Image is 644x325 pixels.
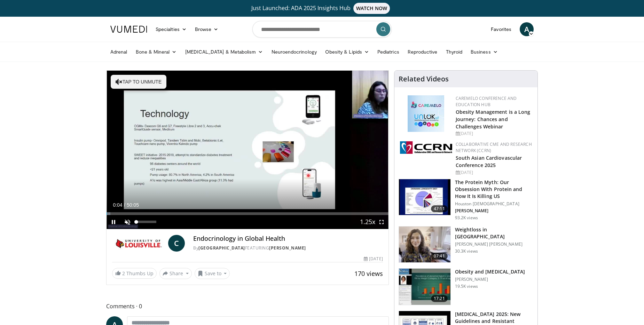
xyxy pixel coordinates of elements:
a: 47:11 The Protein Myth: Our Obsession With Protein and How It Is Killing US Houston [DEMOGRAPHIC_... [399,179,533,221]
img: 0df8ca06-75ef-4873-806f-abcb553c84b6.150x105_q85_crop-smart_upscale.jpg [399,269,450,305]
span: 50:05 [127,202,139,208]
a: [MEDICAL_DATA] & Metabolism [181,45,267,59]
p: 19.5K views [455,284,478,289]
button: Share [159,268,192,279]
a: CaReMeLO Conference and Education Hub [456,95,517,108]
img: a04ee3ba-8487-4636-b0fb-5e8d268f3737.png.150x105_q85_autocrop_double_scale_upscale_version-0.2.png [400,141,452,154]
a: 07:41 Weightloss in [GEOGRAPHIC_DATA] [PERSON_NAME] [PERSON_NAME] 30.3K views [399,226,533,263]
div: Progress Bar [107,212,388,215]
button: Save to [195,268,230,279]
div: Volume Level [136,221,156,223]
img: b7b8b05e-5021-418b-a89a-60a270e7cf82.150x105_q85_crop-smart_upscale.jpg [399,179,450,215]
button: Pause [107,215,120,229]
input: Search topics, interventions [252,21,392,38]
a: Reproductive [403,45,442,59]
a: Just Launched: ADA 2025 Insights HubWATCH NOW [111,3,533,14]
a: Thyroid [442,45,467,59]
div: By FEATURING [193,245,383,251]
p: Houston [DEMOGRAPHIC_DATA] [455,201,533,207]
p: 93.2K views [455,215,478,221]
span: / [124,202,125,208]
img: University of Louisville [112,235,165,252]
a: Business [466,45,502,59]
button: Fullscreen [375,215,388,229]
a: Bone & Mineral [132,45,181,59]
a: Specialties [151,22,191,36]
video-js: Video Player [107,71,388,229]
a: 17:21 Obesity and [MEDICAL_DATA] [PERSON_NAME] 19.5K views [399,268,533,305]
h3: Weightloss in [GEOGRAPHIC_DATA] [455,226,533,240]
a: Neuroendocrinology [267,45,321,59]
a: Obesity Management is a Long Journey: Chances and Challenges Webinar [456,109,531,130]
p: [PERSON_NAME] [455,277,525,282]
h3: Obesity and [MEDICAL_DATA] [455,268,525,275]
img: VuMedi Logo [110,26,147,33]
img: 45df64a9-a6de-482c-8a90-ada250f7980c.png.150x105_q85_autocrop_double_scale_upscale_version-0.2.jpg [408,95,444,132]
h4: Endocrinology in Global Health [193,235,383,243]
span: WATCH NOW [353,3,390,14]
a: Collaborative CME and Research Network (CCRN) [456,141,532,153]
a: Obesity & Lipids [321,45,373,59]
span: 2 [122,270,125,277]
a: [GEOGRAPHIC_DATA] [198,245,245,251]
a: South Asian Cardiovascular Conference 2025 [456,154,522,168]
p: [PERSON_NAME] [455,208,533,214]
p: 30.3K views [455,248,478,254]
button: Tap to unmute [111,75,166,89]
a: [PERSON_NAME] [269,245,306,251]
span: Comments 0 [106,302,389,311]
a: Browse [191,22,223,36]
p: [PERSON_NAME] [PERSON_NAME] [455,241,533,247]
h3: The Protein Myth: Our Obsession With Protein and How It Is Killing US [455,179,533,200]
span: 07:41 [431,253,448,260]
span: 17:21 [431,295,448,302]
span: 47:11 [431,205,448,212]
a: Pediatrics [373,45,403,59]
a: C [168,235,185,252]
a: 2 Thumbs Up [112,268,157,279]
button: Unmute [120,215,134,229]
span: 0:04 [113,202,122,208]
span: 170 views [354,269,383,278]
button: Playback Rate [361,215,375,229]
a: Favorites [487,22,516,36]
a: A [520,22,534,36]
a: Adrenal [106,45,132,59]
div: [DATE] [364,256,383,262]
div: [DATE] [456,169,532,176]
div: [DATE] [456,130,532,137]
img: 9983fed1-7565-45be-8934-aef1103ce6e2.150x105_q85_crop-smart_upscale.jpg [399,227,450,263]
h4: Related Videos [399,75,449,83]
